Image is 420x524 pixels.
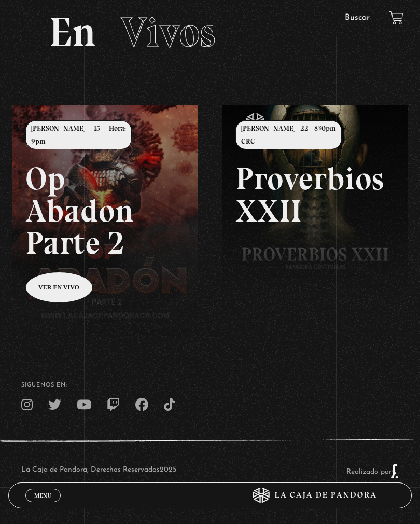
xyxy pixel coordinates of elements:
[346,468,399,476] a: Realizado por
[21,463,176,479] p: La Caja de Pandora, Derechos Reservados 2025
[389,11,403,25] a: View your shopping cart
[121,7,216,57] span: Vivos
[34,492,51,499] span: Menu
[21,382,399,388] h4: SÍguenos en:
[345,13,370,22] a: Buscar
[49,11,371,53] h2: En
[31,501,55,508] span: Cerrar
